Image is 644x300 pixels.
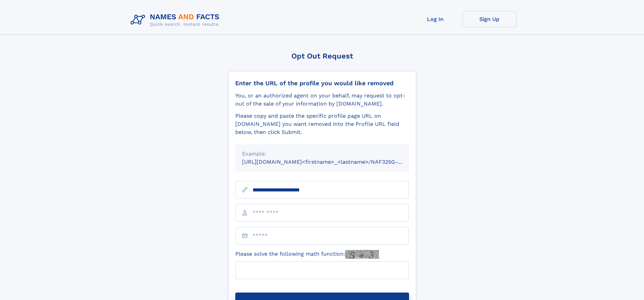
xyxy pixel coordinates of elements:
img: Logo Names and Facts [128,11,225,29]
div: You, or an authorized agent on your behalf, may request to opt-out of the sale of your informatio... [235,92,409,108]
div: Enter the URL of the profile you would like removed [235,79,409,87]
a: Log In [408,11,462,27]
div: Example: [242,150,402,158]
a: Sign Up [462,11,517,27]
small: [URL][DOMAIN_NAME]<firstname>_<lastname>/NAF325G-xxxxxxxx [242,159,422,165]
div: Opt Out Request [228,52,416,60]
label: Please solve the following math function: [235,250,379,259]
div: Please copy and paste the specific profile page URL on [DOMAIN_NAME] you want removed into the Pr... [235,112,409,136]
